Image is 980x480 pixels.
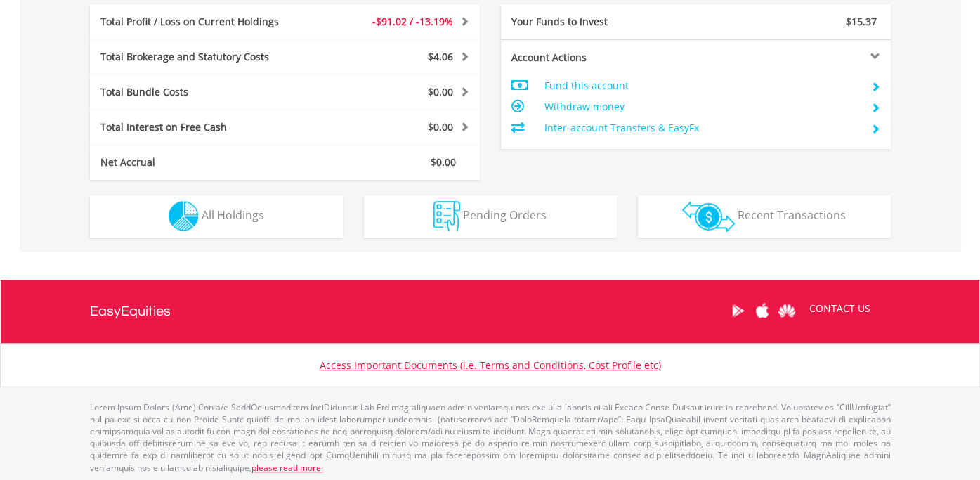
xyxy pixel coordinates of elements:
a: Huawei [775,289,799,332]
span: $15.37 [846,15,877,28]
button: All Holdings [90,195,343,238]
a: Apple [750,289,775,332]
span: Recent Transactions [738,207,846,223]
a: please read more: [251,462,323,474]
td: Fund this account [544,75,859,96]
div: Total Interest on Free Cash [90,120,318,134]
a: Google Play [726,289,750,332]
span: All Holdings [202,207,264,223]
a: Access Important Documents (i.e. Terms and Conditions, Cost Profile etc) [320,358,661,372]
span: -$91.02 / -13.19% [372,15,453,28]
span: Pending Orders [463,207,547,223]
div: Net Accrual [90,155,318,169]
button: Pending Orders [364,195,617,238]
img: transactions-zar-wht.png [682,201,735,232]
span: $4.06 [428,50,453,63]
span: $0.00 [431,155,456,169]
span: $0.00 [428,120,453,134]
div: Total Profit / Loss on Current Holdings [90,15,318,29]
div: Total Brokerage and Statutory Costs [90,50,318,64]
div: Account Actions [501,51,696,65]
div: Total Bundle Costs [90,85,318,99]
a: CONTACT US [799,289,880,328]
a: EasyEquities [90,280,171,343]
div: Your Funds to Invest [501,15,696,29]
td: Withdraw money [544,96,859,117]
img: pending_instructions-wht.png [433,201,460,231]
p: Lorem Ipsum Dolors (Ame) Con a/e SeddOeiusmod tem InciDiduntut Lab Etd mag aliquaen admin veniamq... [90,401,891,474]
td: Inter-account Transfers & EasyFx [544,117,859,138]
button: Recent Transactions [638,195,891,238]
span: $0.00 [428,85,453,98]
img: holdings-wht.png [169,201,199,231]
